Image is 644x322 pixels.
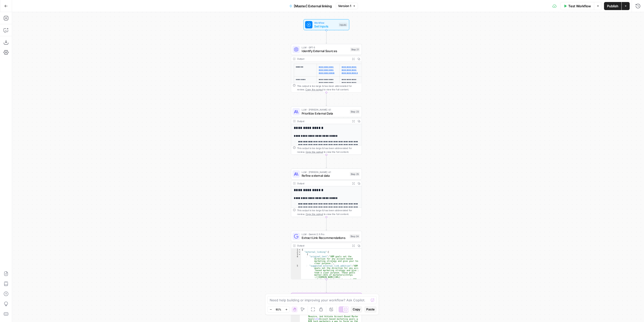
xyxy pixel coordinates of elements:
[297,182,349,185] div: Output
[297,119,349,123] div: Output
[297,146,360,154] div: This output is too large & has been abbreviated for review. to view the full content.
[302,232,348,236] span: LLM · Gemini 2.5 Pro
[314,21,337,25] span: Workflow
[302,173,348,178] span: Refine external data
[604,2,621,10] button: Publish
[350,47,360,51] div: Step 21
[302,46,348,49] span: LLM · GPT-5
[291,251,301,253] div: 2
[326,30,327,43] g: Edge from start to step_21
[298,249,301,251] span: Toggle code folding, rows 1 through 20
[297,244,349,248] div: Output
[306,88,323,91] span: Copy the output
[326,155,327,168] g: Edge from step_23 to step_25
[353,307,360,312] span: Copy
[326,217,327,230] g: Edge from step_25 to step_24
[350,110,360,114] div: Step 23
[338,4,351,8] span: Version 1
[291,253,301,256] div: 3
[297,84,360,91] div: This output is too large & has been abbreviated for review. to view the full content.
[297,57,349,61] div: Output
[306,213,323,216] span: Copy the output
[302,111,348,116] span: Prioritize External Data
[298,251,301,253] span: Toggle code folding, rows 2 through 19
[560,2,594,10] button: Test Workflow
[297,208,360,216] div: This output is too large & has been abbreviated for review. to view the full content.
[326,279,327,293] g: Edge from step_24 to step_20
[291,249,301,251] div: 1
[339,23,347,27] div: Inputs
[302,170,348,174] span: LLM · [PERSON_NAME] 4.1
[291,256,301,265] div: 4
[306,150,323,153] span: Copy the output
[607,4,618,9] span: Publish
[349,234,360,238] div: Step 24
[302,108,348,112] span: LLM · [PERSON_NAME] 4.1
[298,253,301,256] span: Toggle code folding, rows 3 through 6
[326,92,327,106] g: Edge from step_21 to step_23
[314,24,337,28] span: Set Inputs
[276,307,281,311] span: 91%
[351,306,362,313] button: Copy
[336,3,358,9] button: Version 1
[366,307,375,312] span: Paste
[286,2,335,10] button: [Master] External linking
[294,4,332,9] span: [Master] External linking
[364,306,377,313] button: Paste
[302,236,348,240] span: Extract Link Recommendations
[350,172,360,176] div: Step 25
[291,265,301,290] div: 5
[291,19,362,30] div: WorkflowSet InputsInputs
[568,4,591,9] span: Test Workflow
[302,49,348,53] span: Identify External Sources
[291,231,362,279] div: LLM · Gemini 2.5 ProExtract Link RecommendationsStep 24Output{ "external_linking":[ { "original_t...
